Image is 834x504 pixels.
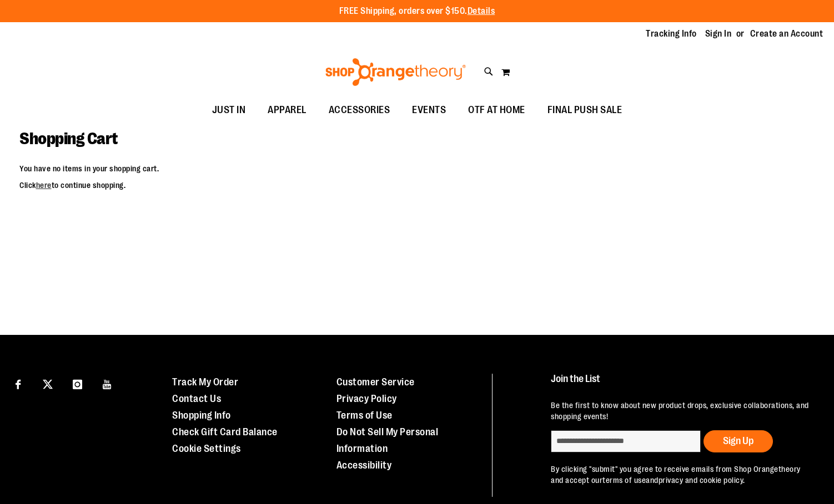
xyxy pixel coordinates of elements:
input: enter email [551,430,701,452]
span: Shopping Cart [19,129,118,148]
a: Visit our Facebook page [8,374,28,393]
a: Accessibility [336,460,392,471]
a: privacy and cookie policy. [659,476,745,485]
a: Visit our Youtube page [98,374,117,393]
span: EVENTS [412,98,446,123]
a: OTF AT HOME [457,98,536,123]
span: ACCESSORIES [329,98,390,123]
span: Sign Up [723,435,753,446]
a: Track My Order [172,376,238,388]
a: Cookie Settings [172,443,241,454]
a: ACCESSORIES [318,98,401,123]
span: FINAL PUSH SALE [547,98,622,123]
a: Details [468,6,495,16]
a: Visit our X page [38,374,58,393]
a: Shopping Info [172,410,231,421]
p: By clicking "submit" you agree to receive emails from Shop Orangetheory and accept our and [551,464,812,486]
a: Customer Service [336,376,415,388]
a: Privacy Policy [336,393,397,404]
p: Be the first to know about new product drops, exclusive collaborations, and shopping events! [551,400,812,422]
a: Do Not Sell My Personal Information [336,426,439,454]
p: FREE Shipping, orders over $150. [339,5,495,18]
span: JUST IN [212,98,246,123]
a: JUST IN [201,98,257,123]
a: Contact Us [172,393,221,404]
a: Visit our Instagram page [68,374,87,393]
h4: Join the List [551,374,812,394]
p: Click to continue shopping. [19,180,815,191]
img: Shop Orangetheory [324,58,468,86]
p: You have no items in your shopping cart. [19,163,815,174]
button: Sign Up [704,430,773,452]
a: Create an Account [750,28,823,40]
a: Terms of Use [336,410,393,421]
a: terms of use [602,476,646,485]
a: Tracking Info [646,28,697,40]
a: FINAL PUSH SALE [536,98,634,123]
a: Sign In [705,28,732,40]
a: APPAREL [257,98,318,123]
a: here [36,181,52,190]
a: EVENTS [401,98,457,123]
img: Twitter [43,379,53,389]
a: Check Gift Card Balance [172,426,278,437]
span: OTF AT HOME [468,98,525,123]
span: APPAREL [268,98,307,123]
